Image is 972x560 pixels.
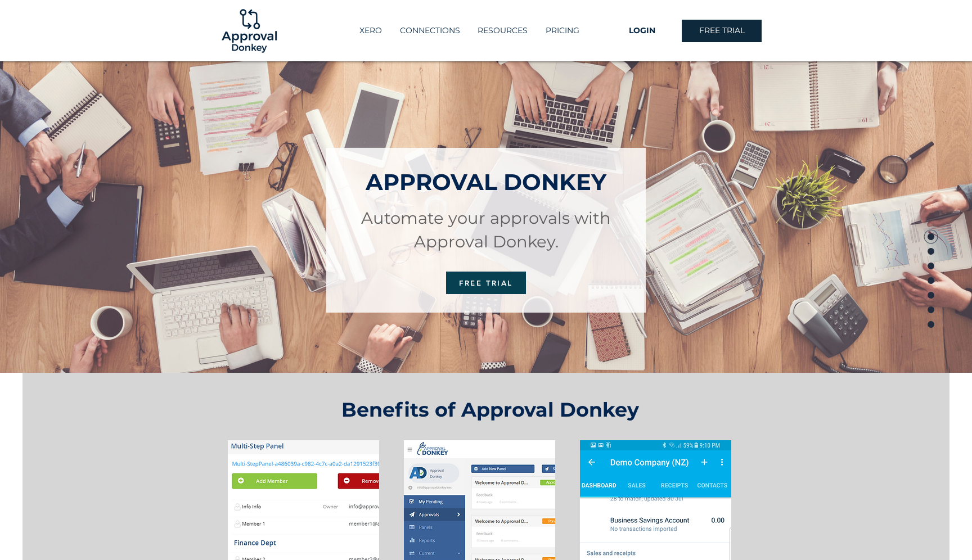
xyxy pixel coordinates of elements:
a: CONNECTIONS [390,21,469,40]
a: FREE TRIAL [446,272,526,294]
span: Benefits of Approval Donkey [341,398,639,422]
a: LOGIN [602,20,682,42]
span: Automate your approvals with Approval Donkey. [361,208,611,251]
nav: Page [923,229,939,331]
img: Logo-01.png [219,1,280,61]
p: RESOURCES [472,21,533,40]
span: LOGIN [629,25,655,37]
a: XERO [350,21,390,40]
a: FREE TRIAL [682,20,762,42]
nav: Site [336,21,602,40]
a: PRICING [536,21,588,40]
span: FREE TRIAL [459,278,513,287]
span: APPROVAL DONKEY [366,168,606,196]
span: FREE TRIAL [699,25,745,37]
p: PRICING [540,21,585,40]
p: CONNECTIONS [394,21,466,40]
p: XERO [354,21,388,40]
div: RESOURCES [469,21,536,40]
